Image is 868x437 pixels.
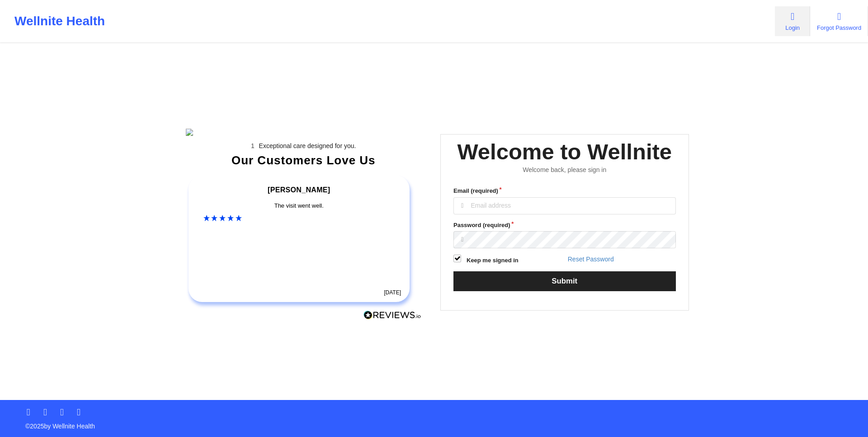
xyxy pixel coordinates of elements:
[363,311,421,320] img: Reviews.io Logo
[810,6,868,36] a: Forgot Password
[384,289,401,296] time: [DATE]
[775,6,810,36] a: Login
[453,186,676,195] label: Email (required)
[268,186,330,194] span: [PERSON_NAME]
[186,156,422,165] div: Our Customers Love Us
[457,138,672,166] div: Welcome to Wellnite
[186,129,422,136] img: wellnite-auth-hero_200.c722682e.png
[568,256,614,263] a: Reset Password
[453,271,676,291] button: Submit
[193,142,421,149] li: Exceptional care designed for you.
[19,415,849,431] p: © 2025 by Wellnite Health
[203,201,395,210] div: The visit went well.
[447,166,682,174] div: Welcome back, please sign in
[453,197,676,214] input: Email address
[467,256,519,265] label: Keep me signed in
[453,221,676,230] label: Password (required)
[363,311,421,322] a: Reviews.io Logo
